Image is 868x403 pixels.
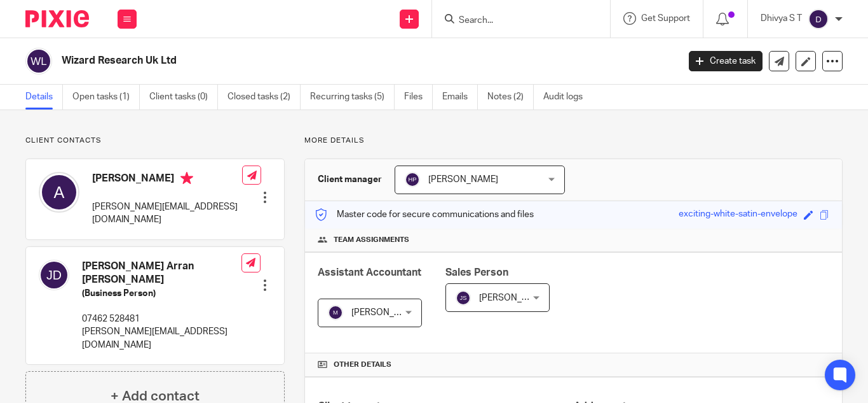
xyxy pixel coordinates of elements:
[92,201,242,227] p: [PERSON_NAME][EMAIL_ADDRESS][DOMAIN_NAME]
[25,136,285,146] p: Client contacts
[92,172,242,188] h4: [PERSON_NAME]
[334,235,409,245] span: Team assignments
[808,9,829,29] img: svg%3E
[227,85,301,110] a: Closed tasks (2)
[351,308,421,317] span: [PERSON_NAME]
[405,172,420,187] img: svg%3E
[82,313,241,325] p: 07462 528481
[404,85,433,110] a: Files
[318,173,382,186] h3: Client manager
[543,85,592,110] a: Audit logs
[761,12,802,25] p: Dhivya S T
[315,208,534,221] p: Master code for secure communications and files
[82,325,241,351] p: [PERSON_NAME][EMAIL_ADDRESS][DOMAIN_NAME]
[310,85,395,110] a: Recurring tasks (5)
[25,10,89,27] img: Pixie
[304,136,843,146] p: More details
[318,267,421,278] span: Assistant Accountant
[487,85,534,110] a: Notes (2)
[641,14,690,23] span: Get Support
[82,260,241,287] h4: [PERSON_NAME] Arran [PERSON_NAME]
[82,287,241,300] h5: (Business Person)
[25,48,52,74] img: svg%3E
[39,172,79,213] img: svg%3E
[25,85,63,110] a: Details
[334,360,391,370] span: Other details
[149,85,218,110] a: Client tasks (0)
[458,15,572,27] input: Search
[72,85,140,110] a: Open tasks (1)
[479,293,549,302] span: [PERSON_NAME]
[328,305,343,320] img: svg%3E
[679,208,797,222] div: exciting-white-satin-envelope
[62,54,548,67] h2: Wizard Research Uk Ltd
[445,267,508,278] span: Sales Person
[689,51,763,71] a: Create task
[39,260,69,290] img: svg%3E
[442,85,478,110] a: Emails
[456,290,471,306] img: svg%3E
[180,172,193,185] i: Primary
[428,175,498,184] span: [PERSON_NAME]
